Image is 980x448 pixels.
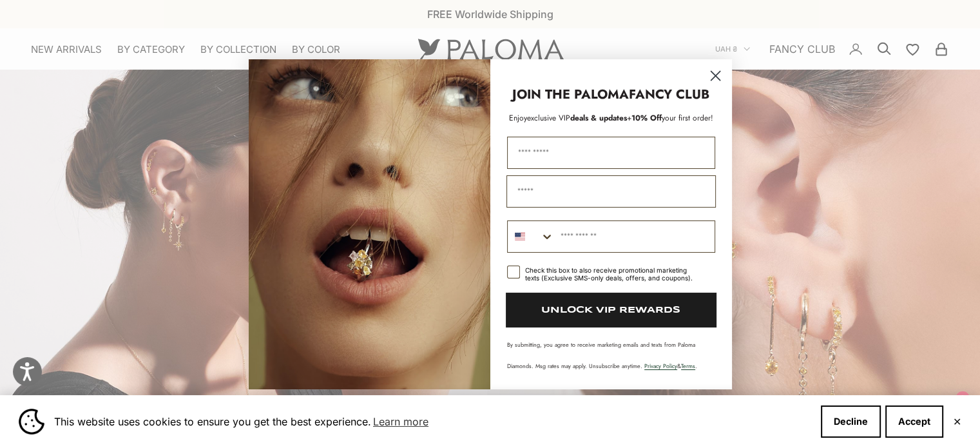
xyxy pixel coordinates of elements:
strong: JOIN THE PALOMA [512,85,629,104]
div: Check this box to also receive promotional marketing texts (Exclusive SMS-only deals, offers, and... [525,266,700,282]
button: Close dialog [704,64,727,87]
img: Loading... [249,59,490,389]
span: Enjoy [509,112,527,124]
strong: FANCY CLUB [629,85,709,104]
input: Email [506,175,716,208]
span: 10% Off [631,112,662,124]
p: By submitting, you agree to receive marketing emails and texts from Paloma Diamonds. Msg rates ma... [507,340,715,370]
button: Close [953,418,961,425]
a: Learn more [371,412,430,431]
img: United States [515,231,525,242]
span: exclusive VIP [527,112,570,124]
a: Terms [681,362,695,370]
button: Search Countries [508,221,554,252]
input: First Name [507,137,715,169]
a: Privacy Policy [644,362,677,370]
span: This website uses cookies to ensure you get the best experience. [54,412,811,431]
span: & . [644,362,697,370]
img: Cookie banner [19,409,44,434]
input: Phone Number [554,221,715,252]
button: Accept [885,405,943,438]
span: deals & updates [527,112,627,124]
button: UNLOCK VIP REWARDS [506,293,716,327]
button: Decline [821,405,881,438]
span: + your first order! [627,112,713,124]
